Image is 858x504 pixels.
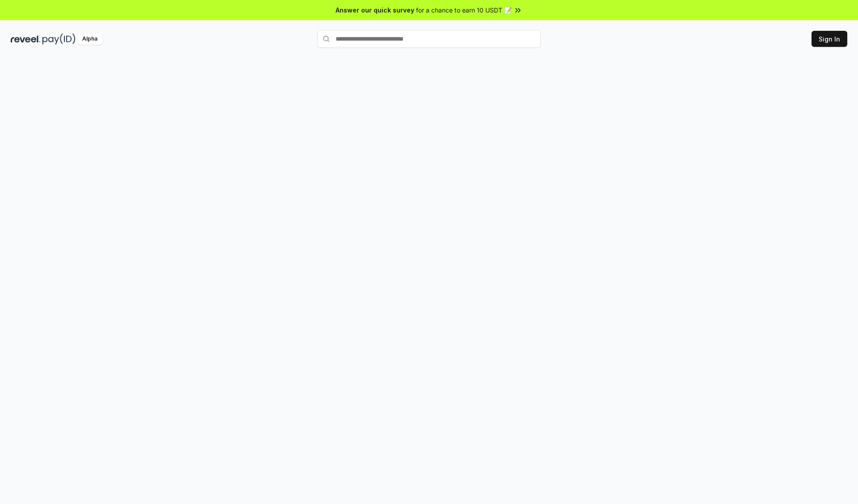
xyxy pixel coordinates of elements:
span: Answer our quick survey [336,5,414,15]
span: for a chance to earn 10 USDT 📝 [416,5,512,15]
button: Sign In [812,31,847,47]
div: Alpha [77,33,102,45]
img: pay_id [42,33,76,45]
img: reveel_dark [11,33,41,45]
